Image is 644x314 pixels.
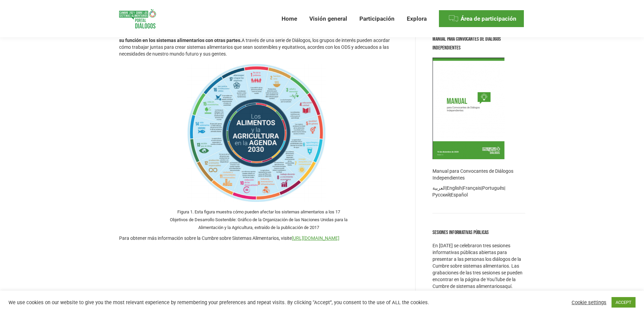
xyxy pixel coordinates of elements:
div: We use cookies on our website to give you the most relevant experience by remembering your prefer... [8,299,447,306]
p: | | | | | [432,185,525,198]
div: Sesiones informativas públicas [432,228,525,237]
a: العربية [432,185,446,191]
span: Home [282,15,297,22]
a: Cookie settings [572,299,606,306]
span: Para obtener más información sobre la Cumbre sobre Sistemas Alimentarios, visite [119,235,292,241]
a: English [447,185,462,191]
a: Português [482,185,504,191]
a: Español [451,192,468,197]
p: Figura 1. Esta figura muestra cómo pueden afectar los sistemas alimentarios a los 17 Objetivos de... [170,208,348,231]
span: Participación [359,15,395,22]
a: Русский [432,192,450,197]
a: [URL][DOMAIN_NAME] [292,235,339,241]
a: Français [463,185,481,191]
div: Manual para Convocantes de Diálogos Independientes [432,35,525,53]
a: aquí. [502,284,513,289]
a: Manual para Convocantes de Diálogos Independientes [432,168,513,181]
span: Área de participación [461,15,516,22]
span: Visión general [309,15,347,22]
a: ACCEPT [612,297,636,308]
img: Menu icon [448,14,459,24]
span: En [DATE] se celebraron tres sesiones informativas públicas abiertas para presentar a las persona... [432,243,523,289]
img: Food Systems Summit Dialogues [119,9,156,28]
span: Explora [407,15,427,22]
